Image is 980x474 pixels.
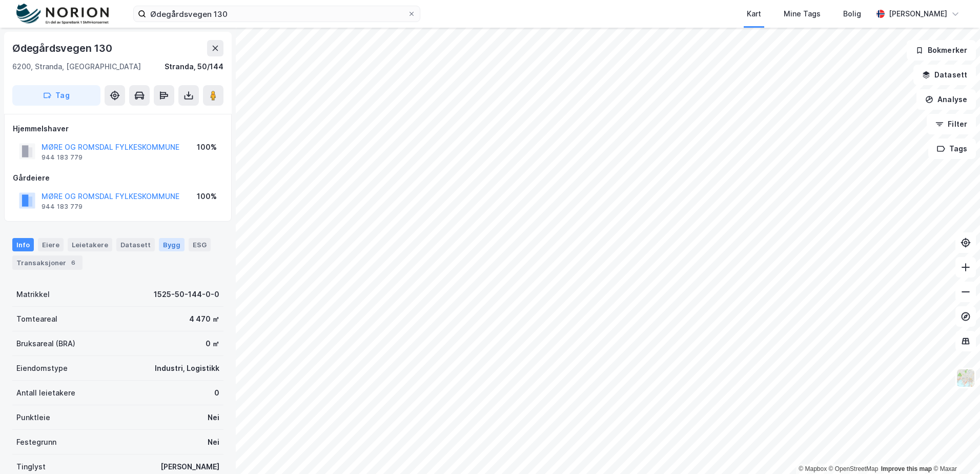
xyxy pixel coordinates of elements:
[189,313,219,325] div: 4 470 ㎡
[197,141,217,153] div: 100%
[916,89,976,110] button: Analyse
[13,123,223,135] div: Hjemmelshaver
[16,313,57,325] div: Tomteareal
[784,8,821,20] div: Mine Tags
[146,6,407,22] input: Søk på adresse, matrikkel, gårdeiere, leietakere eller personer
[16,362,68,374] div: Eiendomstype
[16,338,75,350] div: Bruksareal (BRA)
[197,190,217,203] div: 100%
[16,411,50,424] div: Punktleie
[68,258,78,268] div: 6
[16,436,56,448] div: Festegrunn
[16,461,46,473] div: Tinglyst
[12,255,83,270] div: Transaksjoner
[16,387,75,399] div: Antall leietakere
[956,368,975,388] img: Z
[42,203,83,211] div: 944 183 779
[208,436,219,448] div: Nei
[928,139,976,159] button: Tags
[799,465,827,472] a: Mapbox
[42,153,83,162] div: 944 183 779
[929,425,980,474] iframe: Chat Widget
[929,425,980,474] div: Kontrollprogram for chat
[881,465,932,472] a: Improve this map
[12,40,114,56] div: Ødegårdsvegen 130
[68,238,112,251] div: Leietakere
[829,465,879,472] a: OpenStreetMap
[208,411,219,424] div: Nei
[16,288,50,301] div: Matrikkel
[889,8,947,20] div: [PERSON_NAME]
[159,238,185,251] div: Bygg
[165,61,223,73] div: Stranda, 50/144
[12,85,100,106] button: Tag
[913,65,976,85] button: Datasett
[116,238,155,251] div: Datasett
[927,114,976,134] button: Filter
[214,387,219,399] div: 0
[747,8,761,20] div: Kart
[189,238,211,251] div: ESG
[907,40,976,61] button: Bokmerker
[12,238,34,251] div: Info
[843,8,861,20] div: Bolig
[38,238,64,251] div: Eiere
[12,61,141,73] div: 6200, Stranda, [GEOGRAPHIC_DATA]
[154,288,219,301] div: 1525-50-144-0-0
[16,4,109,25] img: norion-logo.80e7a08dc31c2e691866.png
[155,362,219,374] div: Industri, Logistikk
[206,338,219,350] div: 0 ㎡
[160,461,219,473] div: [PERSON_NAME]
[13,172,223,184] div: Gårdeiere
